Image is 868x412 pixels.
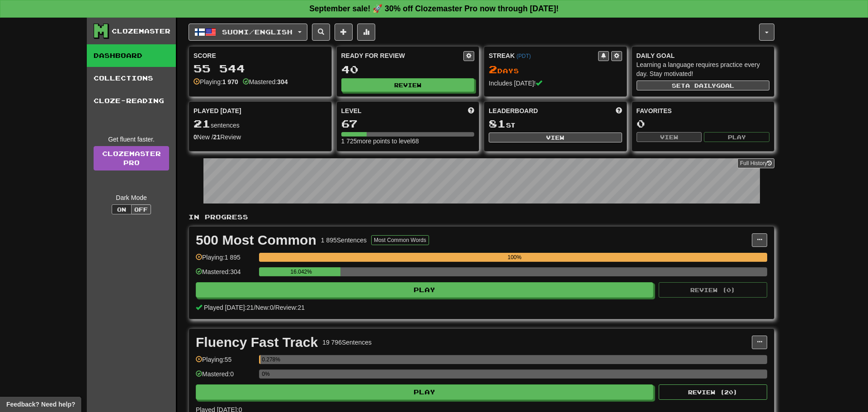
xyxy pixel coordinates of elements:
span: Played [DATE] [193,106,241,115]
button: More stats [357,24,375,41]
div: sentences [193,118,327,130]
div: 19 796 Sentences [322,338,372,347]
button: Full History [737,158,774,168]
div: 55 544 [193,63,327,74]
div: 100% [262,253,767,262]
button: Add sentence to collection [335,24,353,41]
div: Fluency Fast Track [196,336,318,349]
div: Daily Goal [637,51,770,60]
button: Most Common Words [371,235,429,245]
span: 2 [489,63,497,76]
span: Score more points to level up [468,106,474,115]
button: Review [341,78,475,92]
span: Review: 21 [275,304,305,311]
strong: 0 [193,133,197,141]
strong: 1 970 [222,78,238,85]
div: New / Review [193,133,327,142]
button: Review (0) [659,282,767,298]
a: Dashboard [87,44,176,67]
div: 67 [341,118,475,129]
div: Playing: 55 [196,355,255,370]
div: Clozemaster [112,27,170,36]
div: Get fluent faster. [94,135,169,144]
div: Mastered: [243,77,288,86]
strong: September sale! 🚀 30% off Clozemaster Pro now through [DATE]! [309,4,559,13]
button: Off [131,204,151,214]
span: Played [DATE]: 21 [204,304,254,311]
span: 21 [193,117,211,130]
span: Leaderboard [489,106,538,115]
button: Suomi/English [189,24,307,41]
a: (PDT) [516,53,531,59]
div: 500 Most Common [196,233,316,247]
span: 81 [489,117,506,130]
div: Mastered: 0 [196,369,255,384]
span: New: 0 [255,304,274,311]
button: View [489,133,622,142]
div: 1 725 more points to level 68 [341,137,475,146]
button: Play [196,384,653,400]
div: Includes [DATE]! [489,79,622,88]
button: Play [704,132,769,142]
div: Streak [489,51,598,60]
button: Search sentences [312,24,330,41]
div: st [489,118,622,130]
div: Playing: 1 895 [196,253,255,268]
span: This week in points, UTC [616,106,622,115]
div: Dark Mode [94,193,169,202]
p: In Progress [189,213,774,222]
a: ClozemasterPro [94,146,169,170]
span: Open feedback widget [6,400,75,409]
button: On [112,204,132,214]
div: 1 895 Sentences [321,236,367,245]
div: Ready for Review [341,51,464,60]
strong: 304 [277,78,288,85]
div: Learning a language requires practice every day. Stay motivated! [637,60,770,78]
button: Play [196,282,653,298]
span: / [254,304,255,311]
div: 40 [341,64,475,75]
strong: 21 [213,133,221,141]
span: Level [341,106,362,115]
div: Playing: [193,77,238,86]
span: Suomi / English [222,28,292,36]
button: Review (20) [659,384,767,400]
div: Mastered: 304 [196,267,255,282]
div: Score [193,51,327,60]
a: Cloze-Reading [87,90,176,112]
button: View [637,132,702,142]
div: Favorites [637,106,770,115]
div: 0 [637,118,770,129]
span: / [274,304,275,311]
a: Collections [87,67,176,90]
div: 16.042% [262,267,340,276]
div: Day s [489,64,622,76]
button: Seta dailygoal [637,81,770,90]
span: a daily [685,82,716,89]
